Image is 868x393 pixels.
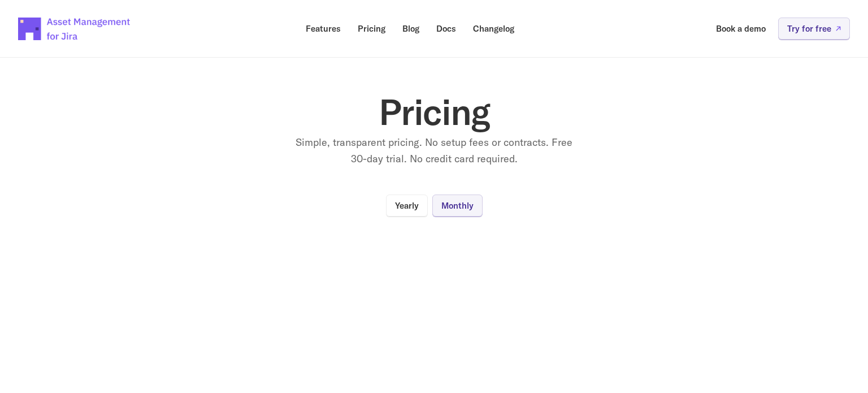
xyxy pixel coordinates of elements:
p: Simple, transparent pricing. No setup fees or contracts. Free 30-day trial. No credit card required. [293,135,575,167]
p: Monthly [441,201,474,210]
a: Blog [394,18,427,40]
p: Yearly [395,201,419,210]
p: Changelog [473,24,514,33]
p: Try for free [787,24,831,33]
p: Docs [436,24,456,33]
p: Pricing [358,24,385,33]
a: Docs [428,18,464,40]
a: Changelog [465,18,522,40]
a: Book a demo [708,18,774,40]
a: Try for free [778,18,850,40]
p: Features [306,24,341,33]
a: Pricing [350,18,393,40]
h1: Pricing [208,94,660,130]
p: Blog [402,24,419,33]
p: Book a demo [716,24,766,33]
a: Features [298,18,349,40]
